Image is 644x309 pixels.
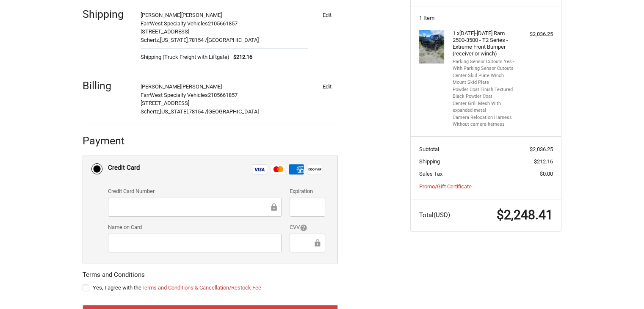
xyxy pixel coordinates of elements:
h2: Payment [83,134,132,147]
span: [STREET_ADDRESS] [141,100,189,106]
li: Powder Coat Finish Textured Black Powder Coat [453,86,517,100]
a: Promo/Gift Certificate [419,183,472,190]
li: Camera Relocation Harness Without camera harness [453,114,517,128]
iframe: Chat Widget [602,268,644,309]
span: $0.00 [540,171,553,177]
h3: 1 Item [419,15,553,22]
button: Edit [316,80,338,92]
span: 78154 / [189,108,207,115]
span: [STREET_ADDRESS] [141,28,189,35]
span: Schertz, [141,108,160,115]
h4: 1 x [DATE]-[DATE] Ram 2500-3500 - T2 Series - Extreme Front Bumper (receiver or winch) [453,30,517,58]
span: [GEOGRAPHIC_DATA] [207,108,259,115]
span: 2105661857 [208,92,238,98]
span: FarrWest Specialty Vehicles [141,20,208,27]
span: $2,248.41 [497,207,553,222]
a: Terms and Conditions & Cancellation/Restock Fee [141,284,261,291]
li: Parking Sensor Cutouts Yes - With Parking Sensor Cutouts [453,58,517,72]
div: Credit Card [108,161,140,175]
h2: Billing [83,79,132,92]
span: Yes, I agree with the [93,284,261,291]
li: Center Skid Plate Winch Mount Skid Plate [453,72,517,86]
div: $2,036.25 [520,30,553,39]
button: Edit [316,9,338,21]
span: Shipping [419,158,440,165]
label: Expiration [290,187,325,196]
span: $212.16 [534,158,553,165]
label: Credit Card Number [108,187,282,196]
span: [PERSON_NAME] [181,12,222,18]
span: [US_STATE], [160,108,189,115]
span: Subtotal [419,146,439,152]
span: Total (USD) [419,211,450,219]
label: Name on Card [108,223,282,232]
span: $212.16 [229,53,253,61]
span: Shipping (Truck Freight with Liftgate) [141,53,229,61]
span: [US_STATE], [160,37,189,43]
span: [PERSON_NAME] [141,83,181,90]
label: CVV [290,223,325,232]
span: [GEOGRAPHIC_DATA] [207,37,259,43]
span: [PERSON_NAME] [181,83,222,90]
span: [PERSON_NAME] [141,12,181,18]
span: FarrWest Specialty Vehicles [141,92,208,98]
span: $2,036.25 [530,146,553,152]
legend: Terms and Conditions [83,270,145,284]
span: 78154 / [189,37,207,43]
span: 2105661857 [208,20,238,27]
span: Schertz, [141,37,160,43]
h2: Shipping [83,8,132,21]
span: Sales Tax [419,171,442,177]
li: Center Grill Mesh With expanded metal [453,100,517,114]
